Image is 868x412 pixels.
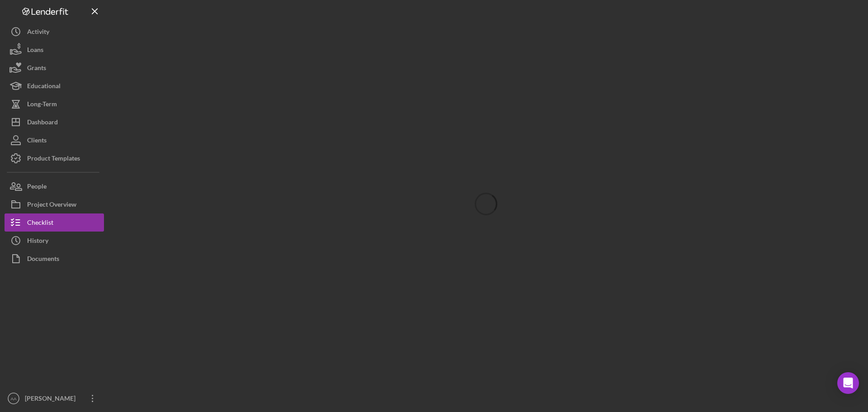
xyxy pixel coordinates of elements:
div: Checklist [27,213,53,234]
div: Activity [27,23,49,43]
div: [PERSON_NAME] [23,389,81,410]
button: Grants [5,59,104,77]
div: People [27,177,47,198]
button: Documents [5,250,104,268]
div: Loans [27,41,43,61]
div: Documents [27,250,59,270]
button: Loans [5,41,104,59]
div: Open Intercom Messenger [837,372,859,394]
div: Product Templates [27,149,80,170]
button: Long-Term [5,95,104,113]
button: Product Templates [5,149,104,167]
div: Dashboard [27,113,58,133]
button: Clients [5,131,104,149]
button: History [5,232,104,250]
button: AA[PERSON_NAME] [5,389,104,407]
text: AA [11,396,17,401]
button: Activity [5,23,104,41]
button: Project Overview [5,195,104,213]
div: Educational [27,77,61,97]
div: Project Overview [27,195,76,216]
button: Educational [5,77,104,95]
div: Clients [27,131,47,152]
button: Dashboard [5,113,104,131]
button: Checklist [5,213,104,232]
div: Grants [27,59,46,79]
button: People [5,177,104,195]
div: History [27,232,48,252]
div: Long-Term [27,95,57,115]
